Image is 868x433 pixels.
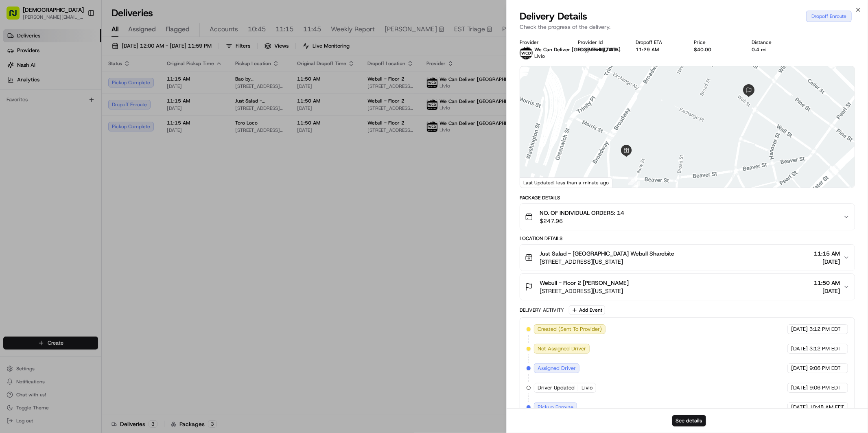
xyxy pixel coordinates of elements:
div: Price [694,39,739,46]
div: Start new chat [28,78,133,86]
div: Provider [520,39,565,46]
span: [DATE] [791,345,808,352]
span: Assigned Driver [538,365,576,372]
button: Webull - Floor 2 [PERSON_NAME][STREET_ADDRESS][US_STATE]11:50 AM[DATE] [520,274,855,300]
p: Check the progress of the delivery. [520,23,855,31]
span: We Can Deliver [GEOGRAPHIC_DATA] [534,46,621,53]
span: Not Assigned Driver [538,345,586,352]
button: Just Salad - [GEOGRAPHIC_DATA] Webull Sharebite[STREET_ADDRESS][US_STATE]11:15 AM[DATE] [520,245,855,271]
div: Package Details [520,195,855,201]
span: 9:06 PM EDT [809,365,841,372]
span: Knowledge Base [16,118,62,126]
button: See details [672,415,706,426]
a: 📗Knowledge Base [5,115,66,129]
span: $247.96 [540,217,624,225]
div: Dropoff ETA [636,39,681,46]
span: Pickup Enroute [538,404,573,411]
span: 3:12 PM EDT [809,345,841,352]
span: Pylon [81,138,98,144]
span: NO. OF INDIVIDUAL ORDERS: 14 [540,209,624,217]
span: Created (Sent To Provider) [538,326,602,333]
a: Powered byPylon [57,138,98,144]
div: 2 [631,181,640,190]
span: API Documentation [77,118,131,126]
span: [STREET_ADDRESS][US_STATE] [540,258,674,266]
span: Delivery Details [520,10,587,23]
button: Add Event [569,305,605,315]
div: Last Updated: less than a minute ago [520,177,612,188]
div: Delivery Activity [520,307,564,313]
div: 11:29 AM [636,46,681,53]
p: Welcome 👋 [8,33,148,46]
span: [DATE] [791,365,808,372]
div: 0.4 mi [752,46,797,53]
div: $40.00 [694,46,739,53]
span: 11:50 AM [814,279,840,287]
input: Clear [21,52,134,61]
span: Webull - Floor 2 [PERSON_NAME] [540,279,629,287]
div: Provider Id [578,39,623,46]
div: Distance [752,39,797,46]
span: [STREET_ADDRESS][US_STATE] [540,287,629,295]
div: Location Details [520,235,855,242]
div: 8 [628,176,637,185]
a: 💻API Documentation [66,115,134,129]
span: Livio [534,53,545,59]
span: Just Salad - [GEOGRAPHIC_DATA] Webull Sharebite [540,249,674,258]
button: trUyjN7wktjl7W9I5ISC0cB* EXzBexMom*Un0crHjpVNI4XD [578,46,623,53]
span: Driver Updated [538,384,575,391]
img: profile_wcd-boston.png [520,46,533,59]
span: 9:06 PM EDT [809,384,841,391]
button: NO. OF INDIVIDUAL ORDERS: 14$247.96 [520,204,855,230]
span: Livio [582,384,593,391]
span: [DATE] [814,287,840,295]
span: [DATE] [791,404,808,411]
div: 💻 [69,119,75,125]
span: [DATE] [791,326,808,333]
span: [DATE] [814,258,840,266]
span: 3:12 PM EDT [809,326,841,333]
img: 1736555255976-a54dd68f-1ca7-489b-9aae-adbdc363a1c4 [8,78,23,92]
span: 11:15 AM [814,249,840,258]
img: Nash [8,8,24,24]
div: 📗 [8,119,15,125]
span: [DATE] [791,384,808,391]
span: 10:48 AM EDT [809,404,844,411]
button: Start new chat [138,80,148,90]
div: We're available if you need us! [28,86,103,92]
